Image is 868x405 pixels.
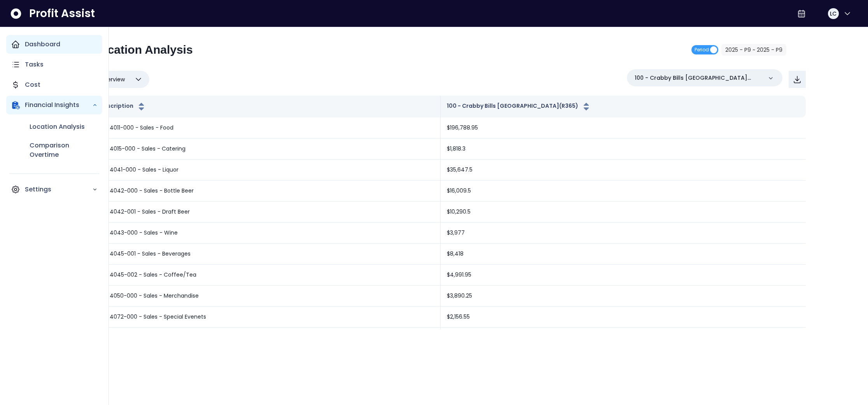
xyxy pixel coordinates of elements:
[25,185,92,194] p: Settings
[110,313,206,321] p: 4072-000 - Sales - Special Evenets
[25,80,40,89] p: Cost
[441,160,806,181] td: $35,647.5
[441,223,806,244] td: $3,977
[110,208,190,216] p: 4042-001 - Sales - Draft Beer
[447,102,591,111] button: 100 - Crabby Bills [GEOGRAPHIC_DATA](R365)
[93,43,193,57] h2: Location Analysis
[110,166,178,174] p: 4041-000 - Sales - Liquor
[441,307,806,328] td: $2,156.55
[441,139,806,160] td: $1,818.3
[25,100,92,110] p: Financial Insights
[110,250,191,258] p: 4045-001 - Sales - Beverages
[110,271,196,279] p: 4045-002 - Sales - Coffee/Tea
[441,244,806,265] td: $8,418
[110,124,173,132] p: 4011-000 - Sales - Food
[110,187,194,195] p: 4042-000 - Sales - Bottle Beer
[29,7,95,21] span: Profit Assist
[441,117,806,139] td: $196,788.95
[721,44,786,56] button: 2025 - P9 ~ 2025 - P9
[635,74,762,82] p: 100 - Crabby Bills [GEOGRAPHIC_DATA](R365)
[30,122,85,131] p: Location Analysis
[441,286,806,307] td: $3,890.25
[30,141,98,160] p: Comparison Overtime
[25,40,60,49] p: Dashboard
[100,102,146,111] button: Description
[441,265,806,286] td: $4,991.95
[110,229,178,237] p: 4043-000 - Sales - Wine
[441,328,806,349] td: $-755
[100,75,125,84] span: Overview
[25,60,44,69] p: Tasks
[830,10,836,18] span: LC
[110,292,199,300] p: 4050-000 - Sales - Merchandise
[441,202,806,223] td: $10,290.5
[695,45,709,54] span: Period
[441,181,806,202] td: $16,009.5
[110,145,185,153] p: 4015-000 - Sales - Catering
